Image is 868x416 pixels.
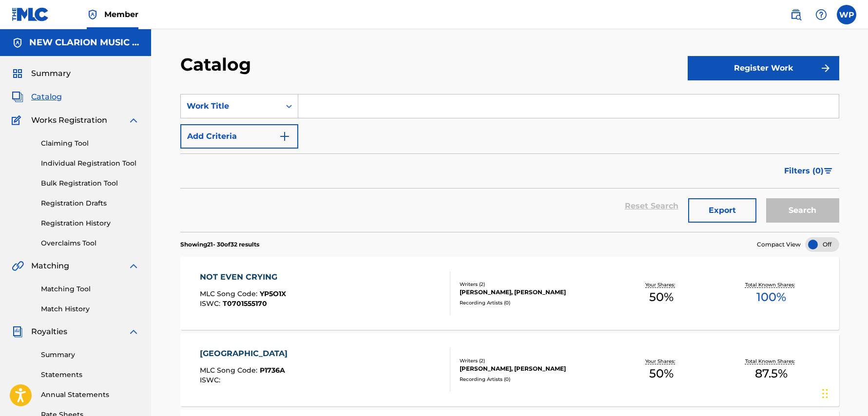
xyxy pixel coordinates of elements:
a: Statements [41,370,139,380]
img: Top Rightsholder [87,9,98,20]
p: Total Known Shares: [745,358,797,365]
a: Bulk Registration Tool [41,178,139,189]
h5: NEW CLARION MUSIC GROUP [29,37,139,48]
p: Showing 21 - 30 of 32 results [180,240,259,249]
div: Recording Artists ( 0 ) [460,299,607,306]
span: YP5O1X [260,289,286,298]
a: Annual Statements [41,390,139,400]
div: NOT EVEN CRYING [200,271,286,283]
span: Compact View [757,240,801,249]
a: Individual Registration Tool [41,158,139,169]
a: Overclaims Tool [41,238,139,248]
a: CatalogCatalog [12,91,62,103]
span: MLC Song Code : [200,289,260,298]
img: Accounts [12,37,23,49]
img: help [815,9,827,20]
a: Registration Drafts [41,198,139,208]
img: MLC Logo [12,7,49,21]
span: T0701555170 [223,299,267,308]
span: Summary [31,68,71,79]
div: [PERSON_NAME], [PERSON_NAME] [460,364,607,373]
button: Register Work [688,56,839,80]
iframe: Chat Widget [819,369,868,416]
div: Work Title [187,100,274,112]
img: filter [824,168,832,174]
img: expand [128,114,139,126]
span: Filters ( 0 ) [784,165,824,177]
button: Add Criteria [180,124,298,149]
a: Summary [41,350,139,360]
h2: Catalog [180,54,256,76]
img: Works Registration [12,114,24,126]
img: Royalties [12,326,23,338]
span: 100 % [756,288,786,306]
img: 9d2ae6d4665cec9f34b9.svg [279,131,290,142]
a: SummarySummary [12,68,71,79]
span: Works Registration [31,114,107,126]
form: Search Form [180,94,839,232]
div: [PERSON_NAME], [PERSON_NAME] [460,288,607,297]
span: ISWC : [200,376,223,384]
a: Matching Tool [41,284,139,294]
div: Recording Artists ( 0 ) [460,376,607,383]
span: MLC Song Code : [200,366,260,375]
a: Match History [41,304,139,314]
span: Royalties [31,326,67,338]
img: Summary [12,68,23,79]
div: User Menu [837,5,856,24]
button: Export [688,198,756,223]
img: f7272a7cc735f4ea7f67.svg [820,62,831,74]
div: Drag [822,379,828,408]
span: P1736A [260,366,285,375]
a: NOT EVEN CRYINGMLC Song Code:YP5O1XISWC:T0701555170Writers (2)[PERSON_NAME], [PERSON_NAME]Recordi... [180,257,839,330]
img: search [790,9,802,20]
img: Catalog [12,91,23,103]
a: Public Search [786,5,806,24]
span: 50 % [649,288,674,306]
span: 50 % [649,365,674,382]
span: 87.5 % [755,365,788,382]
span: Matching [31,260,69,272]
a: [GEOGRAPHIC_DATA]MLC Song Code:P1736AISWC:Writers (2)[PERSON_NAME], [PERSON_NAME]Recording Artist... [180,333,839,406]
img: expand [128,326,139,338]
p: Total Known Shares: [745,281,797,288]
div: [GEOGRAPHIC_DATA] [200,348,292,359]
p: Your Shares: [645,358,677,365]
img: expand [128,260,139,272]
span: Catalog [31,91,62,103]
img: Matching [12,260,24,272]
button: Filters (0) [778,159,839,183]
iframe: Resource Center [841,268,868,349]
div: Help [811,5,831,24]
div: Writers ( 2 ) [460,357,607,364]
a: Claiming Tool [41,138,139,149]
p: Your Shares: [645,281,677,288]
span: Member [104,9,138,20]
div: Writers ( 2 ) [460,281,607,288]
span: ISWC : [200,299,223,308]
a: Registration History [41,218,139,228]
